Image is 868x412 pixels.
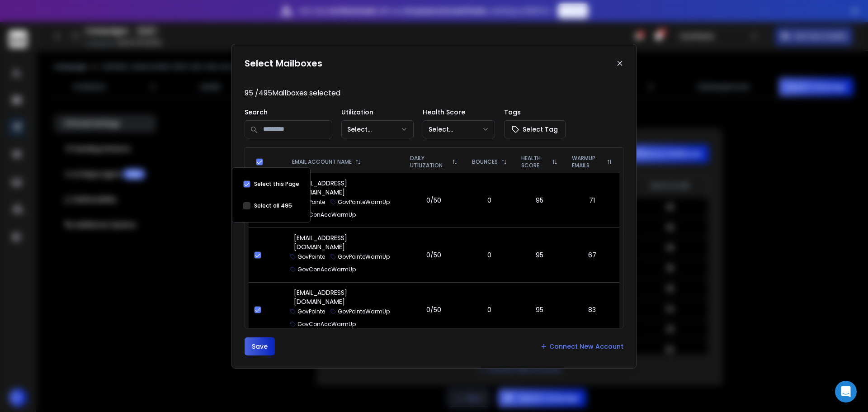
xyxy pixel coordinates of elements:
p: GovConAccWarmUp [297,211,356,218]
p: Utilization [341,108,414,117]
p: BOUNCES [472,158,498,166]
p: GovConAccWarmUp [297,321,356,328]
button: Select... [341,120,414,138]
button: Select... [423,120,495,138]
p: Health Score [423,108,495,117]
td: 95 [514,173,565,228]
p: GovPointe [297,199,325,206]
p: 95 / 495 Mailboxes selected [245,88,623,99]
p: GovConAccWarmUp [297,266,356,273]
div: Open Intercom Messenger [835,381,857,403]
div: EMAIL ACCOUNT NAME [292,158,396,166]
a: Connect New Account [540,342,623,351]
button: Save [245,337,275,355]
td: 95 [514,283,565,337]
p: GovPointeWarmUp [338,253,390,260]
p: 0 [470,196,509,205]
p: HEALTH SCORE [521,155,548,169]
button: Select Tag [504,120,566,138]
label: Select this Page [254,180,299,188]
p: GovPointe [297,253,325,260]
p: GovPointe [297,308,325,315]
p: 0 [470,251,509,260]
td: 71 [565,173,619,228]
p: [EMAIL_ADDRESS][DOMAIN_NAME] [294,288,397,306]
p: [EMAIL_ADDRESS][DOMAIN_NAME] [294,179,397,197]
p: Search [245,108,332,117]
td: 83 [565,283,619,337]
p: 0 [470,305,509,314]
td: 95 [514,228,565,283]
label: Select all 495 [254,202,292,209]
p: Tags [504,108,566,117]
p: GovPointeWarmUp [338,199,390,206]
p: DAILY UTILIZATION [410,155,449,169]
p: [EMAIL_ADDRESS][DOMAIN_NAME] [294,233,397,251]
td: 67 [565,228,619,283]
td: 0/50 [403,283,465,337]
h1: Select Mailboxes [245,57,322,70]
td: 0/50 [403,173,465,228]
td: 0/50 [403,228,465,283]
p: WARMUP EMAILS [572,155,603,169]
p: GovPointeWarmUp [338,308,390,315]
